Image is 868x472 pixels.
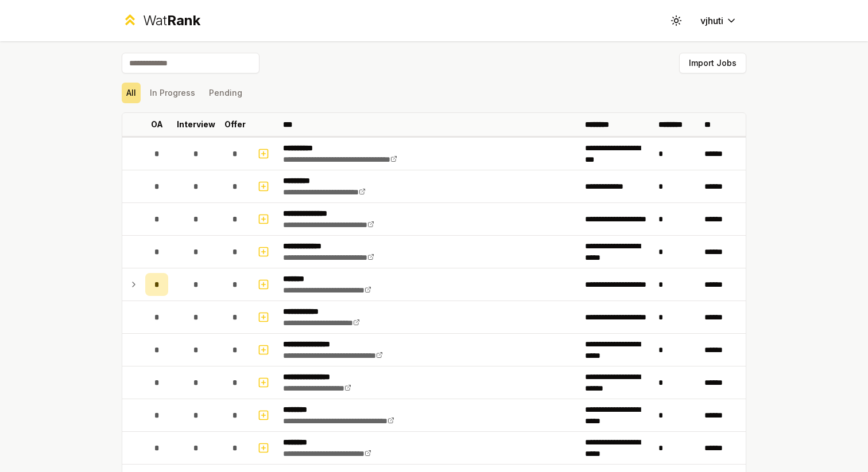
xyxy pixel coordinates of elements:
[145,83,200,103] button: In Progress
[691,10,746,31] button: vjhuti
[143,11,200,30] div: Wat
[122,11,200,30] a: WatRank
[151,119,163,130] p: OA
[679,53,746,73] button: Import Jobs
[167,12,200,29] span: Rank
[224,119,246,130] p: Offer
[204,83,247,103] button: Pending
[122,83,141,103] button: All
[177,119,215,130] p: Interview
[700,14,723,28] span: vjhuti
